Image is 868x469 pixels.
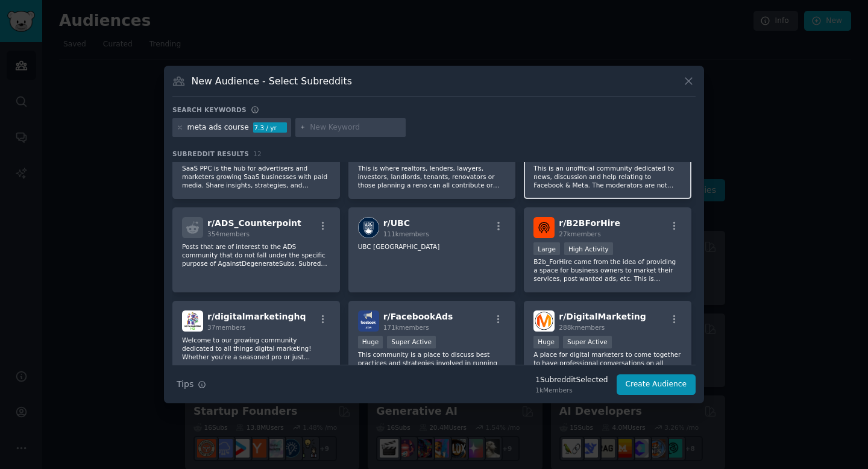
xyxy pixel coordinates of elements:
p: This is where realtors, lenders, lawyers, investors, landlords, tenants, renovators or those plan... [358,164,506,189]
h3: New Audience - Select Subreddits [192,75,352,87]
div: 1k Members [535,386,608,394]
h3: Search keywords [172,105,247,114]
img: DigitalMarketing [533,310,555,332]
span: 37 members [207,324,245,331]
p: This is an unofficial community dedicated to news, discussion and help relating to Facebook & Met... [533,164,682,189]
p: B2b_ForHire came from the idea of providing a space for business owners to market their services,... [533,257,682,283]
span: r/ ADS_Counterpoint [207,218,301,228]
img: UBC [358,217,379,238]
div: Super Active [387,336,436,348]
p: UBC [GEOGRAPHIC_DATA] [358,242,506,251]
div: 1 Subreddit Selected [535,375,608,386]
input: New Keyword [310,122,401,133]
button: Create Audience [617,374,696,395]
span: r/ DigitalMarketing [559,312,646,321]
p: Posts that are of interest to the ADS community that do not fall under the specific purpose of Ag... [182,242,330,268]
span: r/ B2BForHire [559,218,620,228]
span: 354 members [207,230,250,238]
div: Super Active [563,336,612,348]
span: Tips [177,378,193,391]
div: High Activity [564,242,613,255]
span: 111k members [383,230,429,238]
img: digitalmarketinghq [182,310,203,332]
span: r/ UBC [383,218,410,228]
p: This community is a place to discuss best practices and strategies involved in running successful... [358,350,506,376]
span: r/ FacebookAds [383,312,453,321]
p: Welcome to our growing community dedicated to all things digital marketing! Whether you’re a seas... [182,336,330,361]
span: Subreddit Results [172,150,249,158]
button: Tips [172,374,210,395]
span: r/ digitalmarketinghq [207,312,306,321]
p: SaaS PPC is the hub for advertisers and marketers growing SaaS businesses with paid media. Share ... [182,164,330,189]
img: B2BForHire [533,217,555,238]
div: 7.3 / yr [253,122,287,133]
span: 12 [253,150,262,157]
span: 288k members [559,324,605,331]
span: 171k members [383,324,429,331]
div: Large [533,242,560,255]
span: 27k members [559,230,600,238]
div: meta ads course [187,122,249,133]
p: A place for digital marketers to come together to have professional conversations on all things d... [533,350,682,376]
div: Huge [533,336,559,348]
div: Huge [358,336,383,348]
img: FacebookAds [358,310,379,332]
